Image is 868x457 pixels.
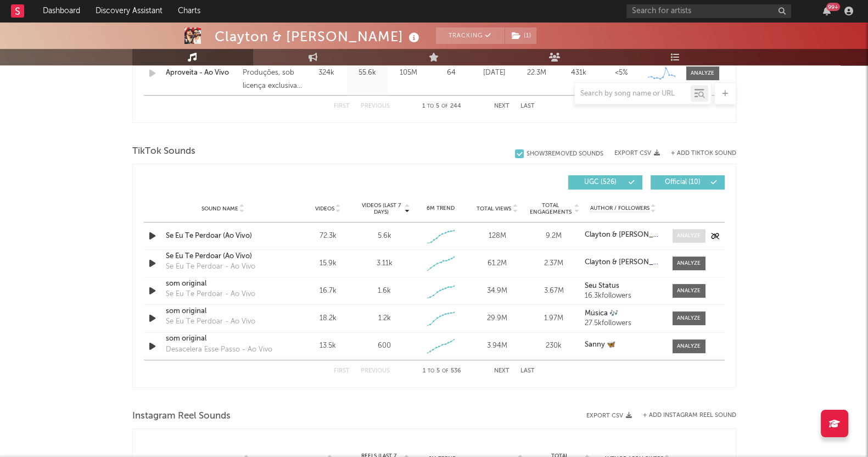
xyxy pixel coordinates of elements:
div: Se Eu Te Perdoar - Ao Vivo [166,316,255,327]
button: Previous [361,103,390,109]
a: Clayton & [PERSON_NAME] & [PERSON_NAME] [585,259,661,266]
div: 2.37M [528,258,579,269]
div: 230k [528,341,579,352]
span: UGC ( 526 ) [575,179,626,186]
button: + Add TikTok Sound [660,151,736,157]
strong: Clayton & [PERSON_NAME] & [PERSON_NAME] [585,231,740,238]
div: 72.3k [303,231,354,242]
a: Clayton & [PERSON_NAME] & [PERSON_NAME] [585,231,661,239]
div: 600 [378,341,391,352]
div: 3.11k [376,258,392,269]
span: ( 1 ) [505,27,537,44]
div: 27.5k followers [585,320,661,327]
strong: Clayton & [PERSON_NAME] & [PERSON_NAME] [585,259,740,266]
input: Search by song name or URL [575,90,691,98]
div: 3.67M [528,286,579,297]
div: 64 [432,68,471,79]
button: Next [494,103,509,109]
span: TikTok Sounds [132,145,195,158]
button: Export CSV [586,413,632,419]
span: Sound Name [201,205,238,212]
button: (1) [505,27,536,44]
strong: Seu Status [585,282,619,289]
button: Previous [361,368,390,374]
div: Show 3 Removed Sounds [527,151,603,158]
div: 16.3k followers [585,292,661,300]
button: 99+ [823,7,831,15]
a: som original [166,306,281,317]
div: + Add Instagram Reel Sound [632,413,736,419]
button: First [334,368,350,374]
strong: Música 🎶 [585,310,618,317]
div: 34.9M [472,286,523,297]
button: Official(10) [651,175,725,190]
span: Official ( 10 ) [658,179,708,186]
span: Author / Followers [590,205,649,212]
div: <5% [603,68,640,79]
span: Videos (last 7 days) [359,202,403,215]
a: Seu Status [585,282,661,290]
span: of [441,104,448,109]
div: 15.9k [303,258,354,269]
div: 22.3M [518,68,555,79]
div: 1 5 536 [412,365,472,378]
div: 6M Trend [415,204,466,213]
a: Sanny 🦋 [585,341,661,349]
a: Aproveita - Ao Vivo [166,68,238,79]
div: 16.7k [303,286,354,297]
div: 5.6k [377,231,391,242]
div: 55.6k [350,68,385,79]
div: 99 + [826,3,840,11]
span: of [442,369,449,374]
input: Search for artists [626,4,791,18]
div: Desacelera Esse Passo - Ao Vivo [166,344,272,355]
a: Se Eu Te Perdoar (Ao Vivo) [166,251,281,262]
div: 1.2k [378,313,390,324]
div: 9.2M [528,231,579,242]
div: 1.6k [378,286,391,297]
span: to [428,369,434,374]
a: som original [166,278,281,289]
div: 105M [391,68,427,79]
div: 29.9M [472,313,523,324]
span: Total Views [477,205,511,212]
div: 18.2k [303,313,354,324]
span: Instagram Reel Sounds [132,410,231,423]
button: Last [520,103,535,109]
div: 3.94M [472,341,523,352]
button: + Add Instagram Reel Sound [643,413,736,419]
span: to [427,104,434,109]
span: Videos [315,205,334,212]
div: 431k [561,68,597,79]
div: [DATE] [476,68,513,79]
button: Export CSV [614,150,660,157]
button: + Add TikTok Sound [671,151,736,157]
button: UGC(526) [568,175,642,190]
button: Last [520,368,535,374]
div: 128M [472,231,523,242]
div: Clayton & [PERSON_NAME] [215,27,422,46]
div: Se Eu Te Perdoar - Ao Vivo [166,289,255,300]
button: Tracking [436,27,505,44]
a: Se Eu Te Perdoar (Ao Vivo) [166,231,281,242]
div: © 2024 C&R Produções, sob licença exclusiva para Virgin Music [GEOGRAPHIC_DATA] [243,53,303,93]
button: First [334,103,350,109]
div: 1 5 244 [412,100,472,113]
a: Música 🎶 [585,310,661,317]
div: Se Eu Te Perdoar - Ao Vivo [166,261,255,272]
div: 1.97M [528,313,579,324]
a: som original [166,333,281,344]
span: Total Engagements [528,202,573,215]
div: 61.2M [472,258,523,269]
div: 324k [309,68,344,79]
button: Next [494,368,509,374]
strong: Sanny 🦋 [585,341,615,348]
div: 13.5k [303,341,354,352]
